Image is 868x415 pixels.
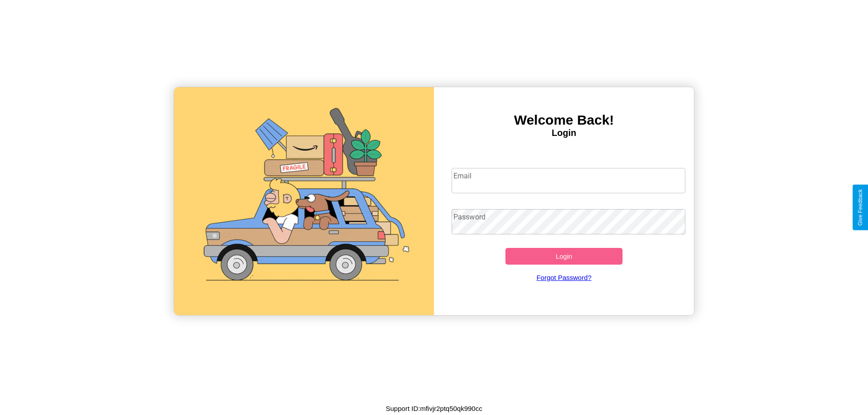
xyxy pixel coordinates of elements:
[434,112,694,128] h3: Welcome Back!
[386,402,482,415] p: Support ID: mfivjr2ptq50qk990cc
[505,248,623,265] button: Login
[857,189,863,226] div: Give Feedback
[174,87,434,315] img: gif
[447,265,681,290] a: Forgot Password?
[434,128,694,138] h4: Login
